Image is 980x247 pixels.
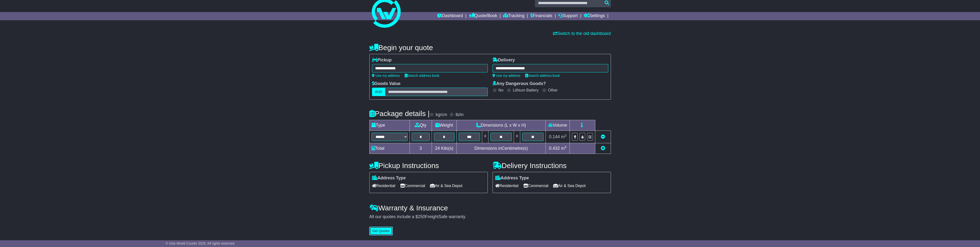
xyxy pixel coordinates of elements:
[523,182,548,189] span: Commercial
[410,120,432,131] td: Qty
[372,81,401,86] label: Goods Value
[369,143,410,154] td: Total
[437,12,463,20] a: Dashboard
[493,162,611,169] h4: Delivery Instructions
[493,74,520,78] a: Use my address
[558,12,578,20] a: Support
[166,241,235,245] span: © One World Courier 2025. All rights reserved.
[514,131,520,143] td: x
[435,146,440,151] span: 24
[372,182,395,189] span: Residential
[601,146,605,151] a: Add new item
[601,134,605,139] a: Remove this item
[369,214,611,220] div: All our quotes include a $ FreightSafe warranty.
[549,134,560,139] span: 0.144
[482,131,488,143] td: x
[495,175,529,181] label: Address Type
[553,31,611,36] a: Switch to the old dashboard
[456,143,546,154] td: Dimensions in Centimetre(s)
[565,134,567,137] sup: 3
[430,182,462,189] span: Air & Sea Depot
[584,12,605,20] a: Settings
[493,81,546,86] label: Any Dangerous Goods?
[561,146,567,151] span: m
[493,58,515,63] label: Delivery
[410,143,432,154] td: 3
[372,74,400,78] a: Use my address
[548,88,558,92] label: Other
[436,112,447,117] label: kg/cm
[432,120,457,131] td: Weight
[369,110,430,117] h4: Package details |
[369,162,488,169] h4: Pickup Instructions
[369,204,611,212] h4: Warranty & Insurance
[561,134,567,139] span: m
[432,143,457,154] td: Kilo(s)
[405,74,439,78] a: Search address book
[499,88,503,92] label: No
[565,145,567,149] sup: 3
[372,88,385,96] label: AUD
[372,58,392,63] label: Pickup
[549,146,560,151] span: 0.432
[513,88,538,92] label: Lithium Battery
[372,175,406,181] label: Address Type
[503,12,524,20] a: Tracking
[530,12,552,20] a: Financials
[369,120,410,131] td: Type
[495,182,519,189] span: Residential
[469,12,497,20] a: Quote/Book
[553,182,586,189] span: Air & Sea Depot
[369,44,611,52] h4: Begin your quote
[546,120,570,131] td: Volume
[400,182,425,189] span: Commercial
[456,120,546,131] td: Dimensions (L x W x H)
[369,227,393,235] button: Get Quotes
[525,74,560,78] a: Search address book
[418,214,425,219] span: 250
[455,112,463,117] label: lb/in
